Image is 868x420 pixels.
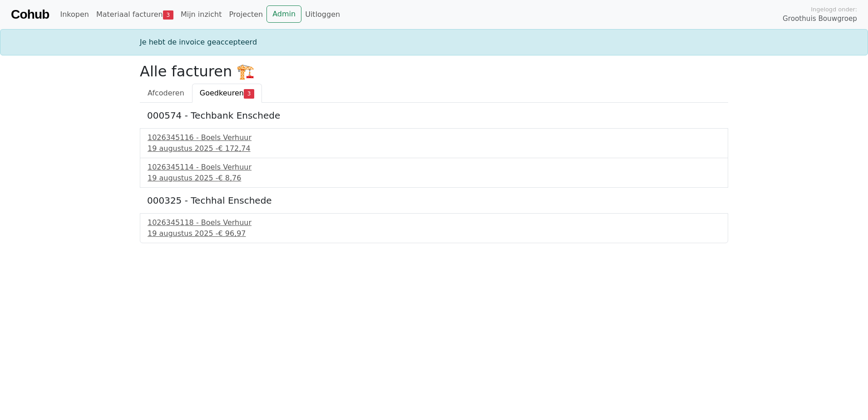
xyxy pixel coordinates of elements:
span: € 172,74 [218,144,250,153]
span: € 96,97 [218,229,246,238]
div: Je hebt de invoice geaccepteerd [134,37,734,48]
div: 19 augustus 2025 - [148,173,720,184]
a: Projecten [225,5,266,24]
span: Goedkeuren [200,89,244,97]
h2: Alle facturen 🏗️ [140,63,728,80]
h5: 000574 - Techbank Enschede [147,110,721,121]
span: Ingelogd onder: [811,5,857,14]
a: 1026345118 - Boels Verhuur19 augustus 2025 -€ 96,97 [148,217,720,239]
a: Afcoderen [140,84,192,103]
a: Uitloggen [301,5,344,24]
a: Mijn inzicht [177,5,226,24]
span: 3 [244,89,254,98]
a: 1026345116 - Boels Verhuur19 augustus 2025 -€ 172,74 [148,132,720,154]
span: Afcoderen [148,89,184,97]
a: Inkopen [56,5,92,24]
span: € 8,76 [218,174,241,182]
a: 1026345114 - Boels Verhuur19 augustus 2025 -€ 8,76 [148,162,720,184]
span: Groothuis Bouwgroep [783,14,857,24]
a: Goedkeuren3 [192,84,262,103]
a: Admin [266,5,301,23]
div: 1026345116 - Boels Verhuur [148,132,720,143]
a: Materiaal facturen3 [93,5,177,24]
span: 3 [163,10,173,20]
div: 1026345118 - Boels Verhuur [148,217,720,228]
div: 1026345114 - Boels Verhuur [148,162,720,173]
div: 19 augustus 2025 - [148,143,720,154]
h5: 000325 - Techhal Enschede [147,195,721,206]
a: Cohub [11,4,49,25]
div: 19 augustus 2025 - [148,228,720,239]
